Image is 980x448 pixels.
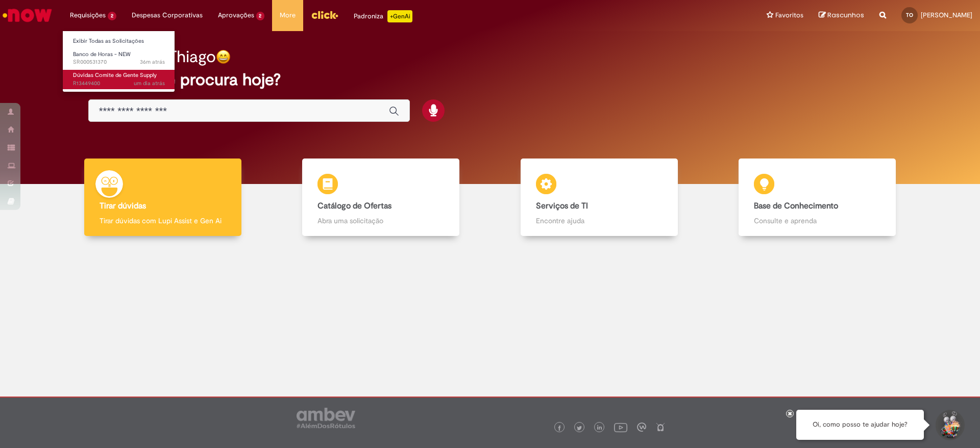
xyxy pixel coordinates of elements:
[708,159,927,236] a: Base de Conhecimento Consulte e aprenda
[819,11,864,20] a: Rascunhos
[54,159,272,236] a: Tirar dúvidas Tirar dúvidas com Lupi Assist e Gen Ai
[63,70,175,89] a: Aberto R13449400 : Dúvidas Comite de Gente Supply
[132,10,203,20] span: Despesas Corporativas
[597,425,602,431] img: logo_footer_linkedin.png
[637,423,646,432] img: logo_footer_workplace.png
[490,159,708,236] a: Serviços de TI Encontre ajuda
[354,10,412,22] div: Padroniza
[88,71,892,89] h2: O que você procura hoje?
[387,10,412,22] p: +GenAi
[100,201,146,211] b: Tirar dúvidas
[280,10,296,20] span: More
[536,216,663,226] p: Encontre ajuda
[108,12,116,20] span: 2
[297,408,355,428] img: logo_footer_ambev_rotulo_gray.png
[906,12,913,18] span: TO
[63,36,175,47] a: Exibir Todas as Solicitações
[63,49,175,68] a: Aberto SR000531370 : Banco de Horas - NEW
[73,71,157,79] span: Dúvidas Comite de Gente Supply
[775,10,803,20] span: Favoritos
[73,50,131,58] span: Banco de Horas - NEW
[100,216,226,226] p: Tirar dúvidas com Lupi Assist e Gen Ai
[1,5,54,25] img: ServiceNow
[614,420,627,434] img: logo_footer_youtube.png
[754,201,838,211] b: Base de Conhecimento
[62,31,175,92] ul: Requisições
[536,201,588,211] b: Serviços de TI
[317,216,444,226] p: Abra uma solicitação
[140,58,165,66] time: 27/08/2025 16:20:44
[827,10,864,20] span: Rascunhos
[577,426,582,431] img: logo_footer_twitter.png
[557,426,562,431] img: logo_footer_facebook.png
[311,7,338,22] img: click_logo_yellow_360x200.png
[134,80,165,87] span: um dia atrás
[796,410,924,440] div: Oi, como posso te ajudar hoje?
[134,80,165,87] time: 26/08/2025 16:15:39
[140,58,165,66] span: 36m atrás
[216,49,231,64] img: happy-face.png
[256,12,265,20] span: 2
[754,216,880,226] p: Consulte e aprenda
[921,11,972,19] span: [PERSON_NAME]
[70,10,106,20] span: Requisições
[317,201,391,211] b: Catálogo de Ofertas
[656,423,665,432] img: logo_footer_naosei.png
[218,10,254,20] span: Aprovações
[73,80,165,88] span: R13449400
[272,159,491,236] a: Catálogo de Ofertas Abra uma solicitação
[73,58,165,66] span: SR000531370
[934,410,965,440] button: Iniciar Conversa de Suporte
